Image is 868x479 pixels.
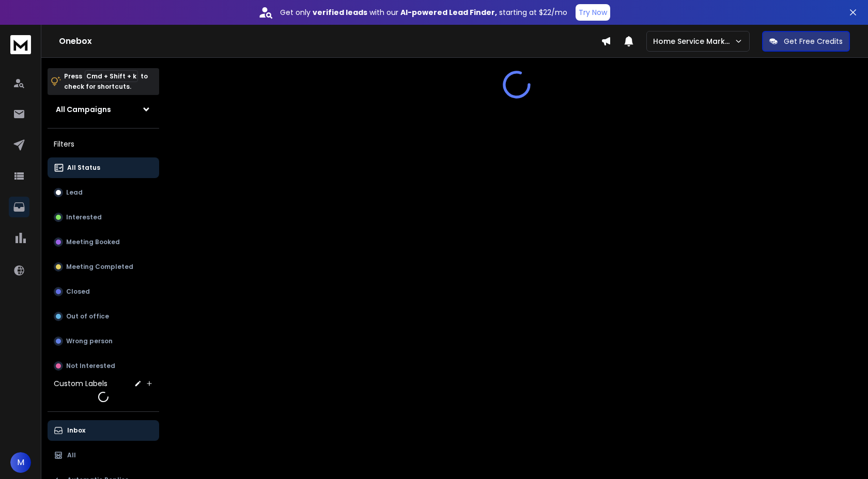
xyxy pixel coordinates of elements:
[400,7,497,18] strong: AI-powered Lead Finder,
[576,4,610,21] button: Try Now
[48,356,159,376] button: Not Interested
[762,31,850,52] button: Get Free Credits
[48,420,159,441] button: Inbox
[66,188,83,197] p: Lead
[56,104,111,115] h1: All Campaigns
[48,257,159,277] button: Meeting Completed
[48,207,159,228] button: Interested
[66,337,113,345] p: Wrong person
[66,263,133,271] p: Meeting Completed
[784,36,843,46] p: Get Free Credits
[48,99,159,120] button: All Campaigns
[48,182,159,203] button: Lead
[313,7,367,18] strong: verified leads
[48,281,159,302] button: Closed
[10,452,31,473] button: M
[48,445,159,466] button: All
[59,35,601,47] h1: Onebox
[10,35,31,54] img: logo
[280,7,567,18] p: Get only with our starting at $22/mo
[579,7,607,18] p: Try Now
[48,306,159,327] button: Out of office
[653,36,734,46] p: Home Service Marketing
[66,288,90,296] p: Closed
[48,232,159,252] button: Meeting Booked
[67,451,76,459] p: All
[67,426,85,435] p: Inbox
[64,71,148,92] p: Press to check for shortcuts.
[85,70,138,82] span: Cmd + Shift + k
[66,213,102,221] p: Interested
[66,312,109,321] p: Out of office
[54,378,107,389] h3: Custom Labels
[48,331,159,352] button: Wrong person
[48,157,159,178] button: All Status
[48,137,159,151] h3: Filters
[67,164,100,172] p: All Status
[66,362,115,370] p: Not Interested
[66,238,120,246] p: Meeting Booked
